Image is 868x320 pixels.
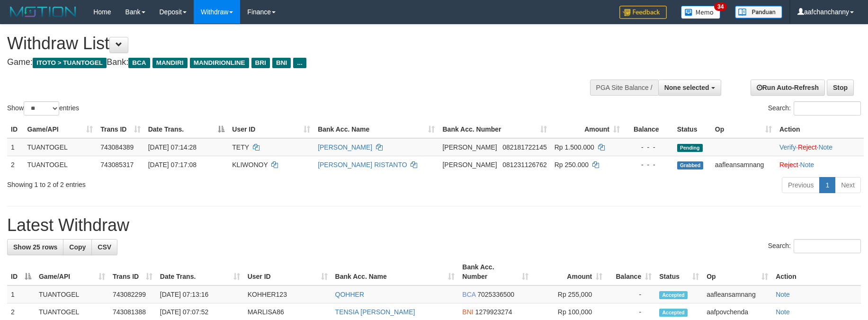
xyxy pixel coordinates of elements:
[458,258,532,285] th: Bank Acc. Number: activate to sort column ascending
[331,258,459,285] th: Bank Acc. Name: activate to sort column ascending
[7,138,24,156] td: 1
[555,161,589,169] span: Rp 250.000
[109,258,156,285] th: Trans ID: activate to sort column ascending
[100,161,134,169] span: 743085317
[13,243,57,251] span: Show 25 rows
[677,161,704,169] span: Grabbed
[776,156,864,173] td: ·
[714,2,727,11] span: 34
[619,6,667,19] img: Feedback.jpg
[24,138,97,156] td: TUANTOGEL
[152,58,188,68] span: MANDIRI
[144,121,229,138] th: Date Trans.: activate to sort column descending
[156,258,244,285] th: Date Trans.: activate to sort column ascending
[232,143,249,151] span: TETY
[228,121,314,138] th: User ID: activate to sort column ascending
[477,291,514,298] span: Copy 7025336500 to clipboard
[148,161,197,169] span: [DATE] 07:17:08
[794,239,861,253] input: Search:
[475,308,512,316] span: Copy 1279923274 to clipboard
[442,161,497,169] span: [PERSON_NAME]
[438,121,550,138] th: Bank Acc. Number: activate to sort column ascending
[35,285,109,303] td: TUANTOGEL
[768,101,861,116] label: Search:
[7,156,24,173] td: 2
[606,258,655,285] th: Balance: activate to sort column ascending
[100,143,134,151] span: 743084389
[835,177,861,193] a: Next
[664,84,709,91] span: None selected
[751,80,825,96] a: Run Auto-Refresh
[502,161,546,169] span: Copy 081231126762 to clipboard
[7,34,569,53] h1: Withdraw List
[655,258,703,285] th: Status: activate to sort column ascending
[658,80,721,96] button: None selected
[798,143,817,151] a: Reject
[532,285,606,303] td: Rp 255,000
[7,58,569,67] h4: Game: Bank:
[735,6,782,18] img: panduan.png
[251,58,270,68] span: BRI
[776,308,790,316] a: Note
[776,121,864,138] th: Action
[681,6,721,19] img: Button%20Memo.svg
[318,161,407,169] a: [PERSON_NAME] RISTANTO
[776,138,864,156] td: · ·
[335,291,364,298] a: QOHHER
[24,121,97,138] th: Game/API: activate to sort column ascending
[677,144,703,152] span: Pending
[442,143,497,151] span: [PERSON_NAME]
[555,143,594,151] span: Rp 1.500.000
[69,243,86,251] span: Copy
[7,258,35,285] th: ID: activate to sort column descending
[627,142,670,152] div: - - -
[711,121,776,138] th: Op: activate to sort column ascending
[819,177,835,193] a: 1
[7,216,861,235] h1: Latest Withdraw
[800,161,814,169] a: Note
[624,121,673,138] th: Balance
[779,161,798,169] a: Reject
[818,143,832,151] a: Note
[779,143,796,151] a: Verify
[532,258,606,285] th: Amount: activate to sort column ascending
[97,121,144,138] th: Trans ID: activate to sort column ascending
[590,80,658,96] div: PGA Site Balance /
[782,177,820,193] a: Previous
[827,80,854,96] a: Stop
[63,239,92,255] a: Copy
[24,101,59,116] select: Showentries
[128,58,150,68] span: BCA
[7,176,355,189] div: Showing 1 to 2 of 2 entries
[673,121,711,138] th: Status
[244,285,331,303] td: KOHHER123
[156,285,244,303] td: [DATE] 07:13:16
[190,58,249,68] span: MANDIRIONLINE
[711,156,776,173] td: aafleansamnang
[606,285,655,303] td: -
[502,143,546,151] span: Copy 082181722145 to clipboard
[335,308,415,316] a: TENSIA [PERSON_NAME]
[7,121,24,138] th: ID
[7,285,35,303] td: 1
[7,101,79,116] label: Show entries
[772,258,861,285] th: Action
[244,258,331,285] th: User ID: activate to sort column ascending
[703,285,772,303] td: aafleansamnang
[91,239,117,255] a: CSV
[293,58,306,68] span: ...
[551,121,624,138] th: Amount: activate to sort column ascending
[33,58,107,68] span: ITOTO > TUANTOGEL
[703,258,772,285] th: Op: activate to sort column ascending
[659,291,688,299] span: Accepted
[109,285,156,303] td: 743082299
[148,143,197,151] span: [DATE] 07:14:28
[7,5,79,19] img: MOTION_logo.png
[98,243,111,251] span: CSV
[24,156,97,173] td: TUANTOGEL
[7,239,63,255] a: Show 25 rows
[232,161,268,169] span: KLIWONOY
[627,160,670,169] div: - - -
[794,101,861,116] input: Search:
[462,291,475,298] span: BCA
